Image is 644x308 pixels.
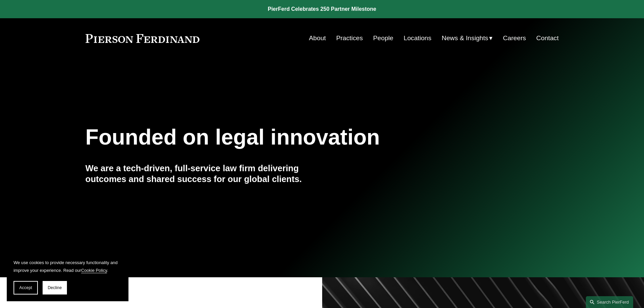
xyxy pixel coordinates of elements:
[19,285,32,290] span: Accept
[14,281,38,294] button: Accept
[48,285,62,290] span: Decline
[503,32,526,45] a: Careers
[586,296,633,308] a: Search this site
[309,32,326,45] a: About
[404,32,431,45] a: Locations
[7,252,128,301] section: Cookie banner
[442,32,493,45] a: folder dropdown
[86,163,322,185] h4: We are a tech-driven, full-service law firm delivering outcomes and shared success for our global...
[81,268,107,273] a: Cookie Policy
[43,281,67,294] button: Decline
[442,32,488,44] span: News & Insights
[373,32,393,45] a: People
[14,259,122,274] p: We use cookies to provide necessary functionality and improve your experience. Read our .
[86,125,480,150] h1: Founded on legal innovation
[336,32,363,45] a: Practices
[536,32,558,45] a: Contact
